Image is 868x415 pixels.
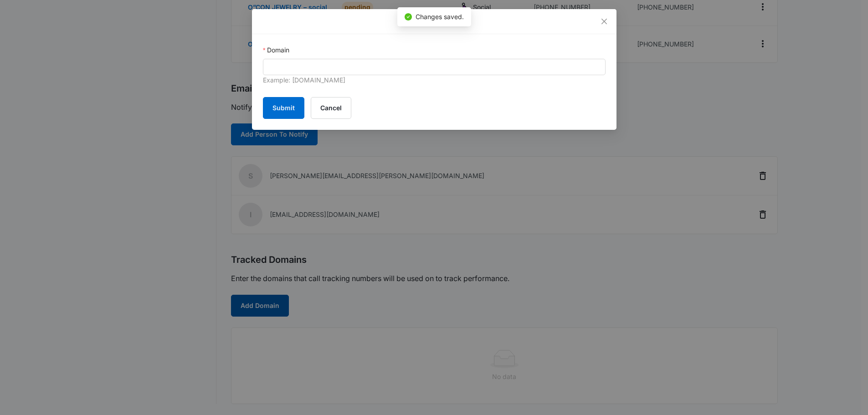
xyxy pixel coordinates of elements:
label: Domain [263,45,289,55]
button: Cancel [311,97,351,119]
input: Domain [263,59,606,75]
button: Submit [263,97,304,119]
button: Close [592,9,616,34]
div: Add Domain [263,16,606,26]
span: check-circle [405,13,412,20]
span: Changes saved. [416,13,464,20]
span: close [601,18,608,25]
div: Example: [DOMAIN_NAME] [263,75,606,86]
